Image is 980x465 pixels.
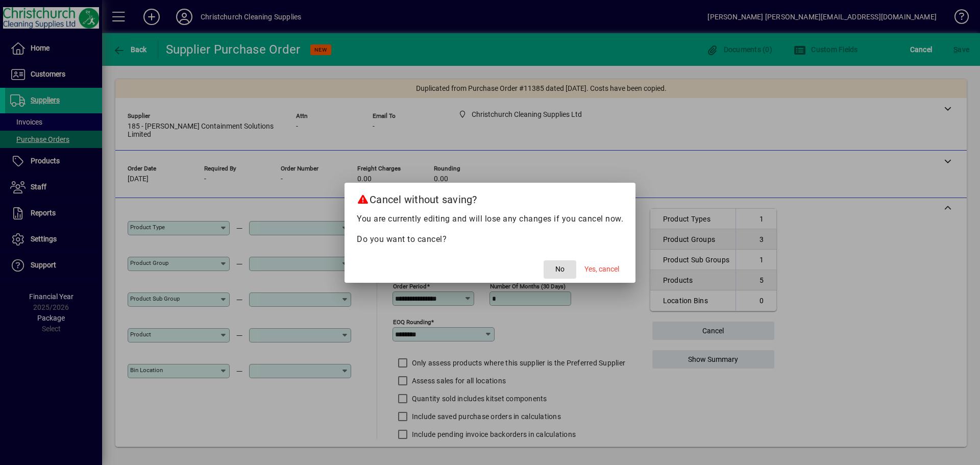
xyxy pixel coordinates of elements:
span: No [555,264,565,275]
button: Yes, cancel [580,260,623,279]
p: Do you want to cancel? [357,233,623,246]
button: No [544,260,576,279]
p: You are currently editing and will lose any changes if you cancel now. [357,213,623,225]
h2: Cancel without saving? [345,183,635,212]
span: Yes, cancel [584,264,619,275]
